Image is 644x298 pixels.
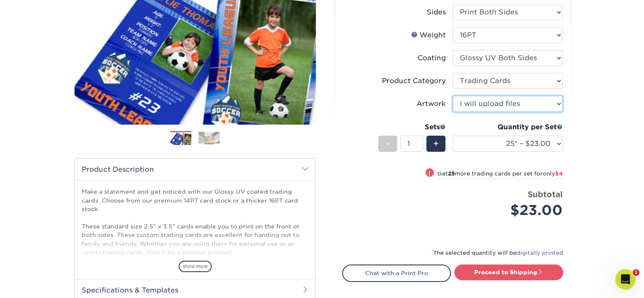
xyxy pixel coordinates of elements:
div: Artwork [417,99,446,109]
span: $4 [555,170,563,177]
iframe: Intercom live chat [615,269,636,290]
div: Product Category [382,76,446,86]
strong: 25 [448,170,455,177]
span: 1 [633,269,639,276]
div: Quantity per Set [453,122,563,132]
h2: Product Description [75,159,315,180]
a: digitally printed [517,250,563,256]
div: Coating [417,53,446,63]
small: The selected quantity will be [431,250,563,256]
img: Trading Cards 02 [199,132,220,145]
img: Trading Cards 01 [170,131,191,146]
div: $23.00 [459,200,563,220]
strong: Subtotal [528,189,563,199]
div: Sets [378,122,446,132]
span: show more [179,261,212,272]
a: Proceed to Shipping [454,265,563,280]
a: Chat with a Print Pro [342,265,451,281]
div: Sides [427,7,446,17]
div: Weight [411,30,446,40]
p: Make a statement and get noticed with our Glossy UV coated trading cards. Choose from our premium... [82,187,309,291]
span: + [433,137,439,150]
span: ! [428,169,431,178]
span: only [543,170,563,177]
small: Get more trading cards per set for [437,170,563,179]
span: - [386,137,390,150]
